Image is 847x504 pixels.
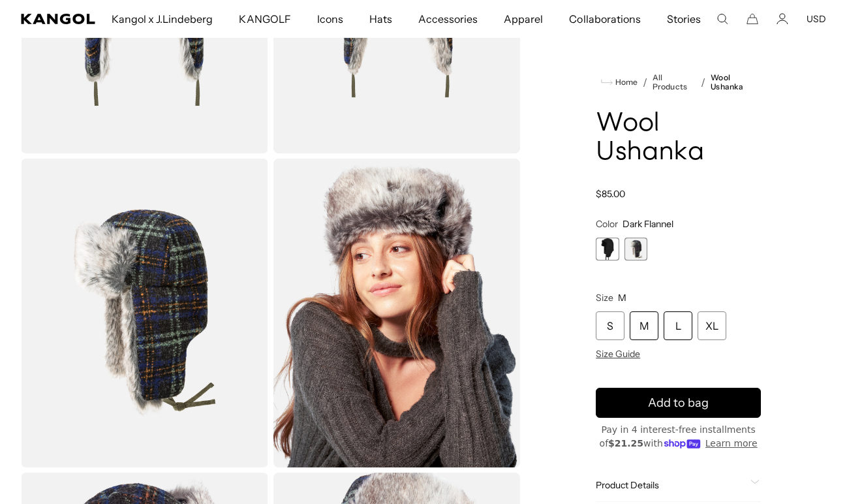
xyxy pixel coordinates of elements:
li: / [696,74,705,90]
div: S [596,311,624,340]
div: 2 of 2 [624,238,647,260]
a: All Products [653,73,696,91]
span: Home [613,78,638,87]
img: color-dark-flannel [273,159,521,467]
span: $85.00 [596,188,625,200]
h1: Wool Ushanka [596,110,761,167]
summary: Search here [716,13,728,25]
button: Add to bag [596,388,761,418]
img: color-dark-flannel [21,159,268,467]
span: Color [596,218,618,230]
a: Kangol [21,14,96,24]
span: Size [596,292,613,304]
a: Wool Ushanka [711,73,761,91]
div: 1 of 2 [596,238,619,260]
span: Product Details [596,479,745,491]
span: M [618,292,626,304]
nav: breadcrumbs [596,73,761,91]
a: Home [601,76,638,88]
div: L [664,311,692,340]
li: / [638,74,647,90]
span: Size Guide [596,348,640,360]
label: Dark Flannel [624,238,647,260]
div: XL [698,311,726,340]
a: Account [777,13,788,25]
span: Dark Flannel [623,218,673,230]
div: M [630,311,658,340]
button: Cart [747,13,758,25]
label: Black [596,238,619,260]
button: USD [807,13,826,25]
span: Add to bag [648,394,709,412]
